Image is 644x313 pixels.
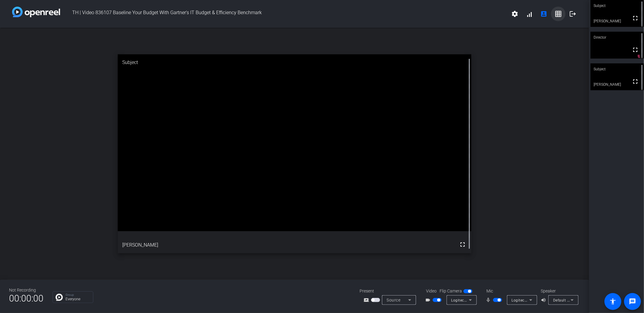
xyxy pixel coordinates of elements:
span: Logitech Webcam C930e (046d:0843) [512,298,579,302]
mat-icon: logout [569,10,576,18]
span: 00:00:00 [9,291,43,306]
div: Not Recording [9,287,43,293]
div: Subject [118,54,471,71]
mat-icon: fullscreen [632,78,639,85]
div: Subject [591,63,644,75]
mat-icon: fullscreen [632,14,639,22]
span: Video [426,288,437,294]
mat-icon: message [629,298,636,305]
mat-icon: settings [511,10,518,18]
mat-icon: screen_share_outline [364,296,371,304]
span: Default - AirPods [553,298,583,302]
div: Speaker [541,288,577,294]
span: TH | Video 836107 Baseline Your Budget With Gartner's IT Budget & Efficiency Benchmark [60,7,508,21]
mat-icon: fullscreen [459,241,466,248]
mat-icon: volume_up [541,296,548,304]
span: Flip Camera [440,288,462,294]
div: Present [360,288,420,294]
img: Chat Icon [56,294,63,301]
mat-icon: account_box [540,10,547,18]
mat-icon: mic_none [486,296,493,304]
span: Logitech Webcam C930e (046d:0843) [451,298,518,302]
mat-icon: videocam_outline [425,296,433,304]
p: Everyone [66,297,90,301]
mat-icon: grid_on [555,10,562,18]
mat-icon: accessibility [609,298,617,305]
button: signal_cellular_alt [522,7,537,21]
p: Group [66,293,90,296]
div: Mic [480,288,541,294]
span: Source [387,298,401,302]
div: Director [591,32,644,43]
mat-icon: fullscreen [632,46,639,53]
img: white-gradient.svg [12,7,60,17]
